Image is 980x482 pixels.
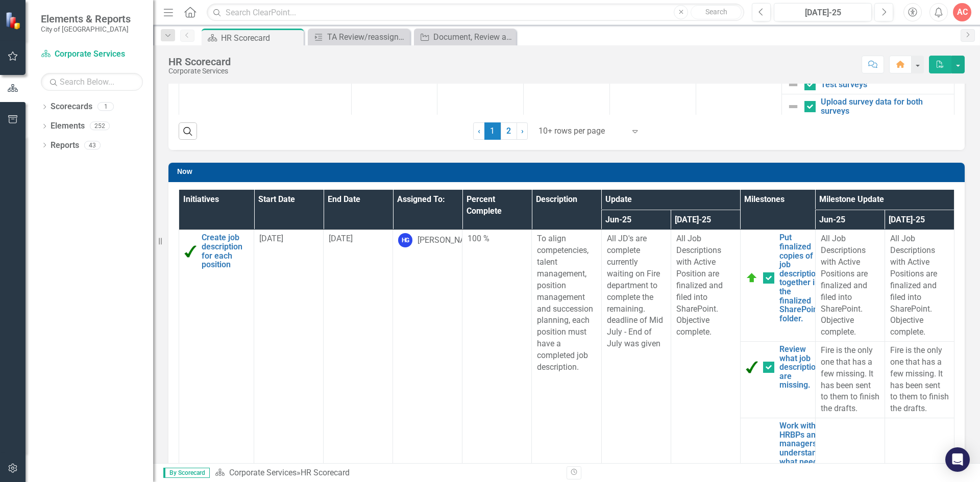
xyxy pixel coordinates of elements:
[953,3,971,21] button: AC
[398,233,412,247] div: HG
[501,122,517,140] a: 2
[705,8,727,16] span: Search
[41,25,131,33] small: City of [GEOGRAPHIC_DATA]
[537,234,593,371] span: To align competencies, talent management, position management and succession planning, each posit...
[310,31,407,43] a: TA Review/reassign work
[41,13,131,25] span: Elements & Reports
[259,234,283,243] span: [DATE]
[774,3,872,21] button: [DATE]-25
[607,233,666,349] p: All JD's are complete currently waiting on Fire department to complete the remaining. deadline of...
[787,79,799,91] img: Not Defined
[202,233,249,269] a: Create job description for each position
[782,94,954,119] td: Double-Click to Edit Right Click for Context Menu
[821,233,879,338] p: All Job Descriptions with Active Positions are finalized and filed into SharePoint. Objective com...
[468,233,526,245] div: 100 %
[168,67,231,75] div: Corporate Services
[416,31,513,43] a: Document, Review and Improve Talent Acquisition Processes
[740,342,815,418] td: Double-Click to Edit Right Click for Context Menu
[478,126,480,136] span: ‹
[521,126,524,136] span: ›
[484,122,501,140] span: 1
[779,233,824,323] a: Put finalized copies of job descriptions together in the finalized SharePoint folder.
[433,31,513,43] div: Document, Review and Improve Talent Acquisition Processes
[215,467,559,479] div: »
[329,234,353,243] span: [DATE]
[51,140,79,151] a: Reports
[821,97,949,115] a: Upload survey data for both surveys
[885,342,954,418] td: Double-Click to Edit
[207,4,744,21] input: Search ClearPoint...
[821,80,949,89] a: Test surveys
[168,56,231,67] div: HR Scorecard
[890,233,949,338] p: All Job Descriptions with Active Positions are finalized and filed into SharePoint. Objective com...
[184,245,197,258] img: Completed
[327,31,407,43] div: TA Review/reassign work
[41,48,143,60] a: Corporate Services
[885,230,954,342] td: Double-Click to Edit
[418,235,479,246] div: [PERSON_NAME]
[779,345,824,390] a: Review what job descriptions are missing.
[5,12,23,30] img: ClearPoint Strategy
[221,32,301,44] div: HR Scorecard
[676,233,735,338] p: All Job Descriptions with Active Position are finalized and filed into SharePoint. Objective comp...
[41,73,143,91] input: Search Below...
[51,120,85,132] a: Elements
[229,468,297,477] a: Corporate Services
[90,122,110,131] div: 252
[815,342,885,418] td: Double-Click to Edit
[890,345,949,415] p: Fire is the only one that has a few missing. It has been sent to them to finish the drafts.
[84,141,101,149] div: 43
[163,468,210,478] span: By Scorecard
[787,100,799,113] img: Not Defined
[740,230,815,342] td: Double-Click to Edit Right Click for Context Menu
[821,345,879,415] p: Fire is the only one that has a few missing. It has been sent to them to finish the drafts.
[746,361,758,373] img: Completed
[782,75,954,94] td: Double-Click to Edit Right Click for Context Menu
[945,447,970,472] div: Open Intercom Messenger
[691,5,742,19] button: Search
[746,272,758,284] img: On Target
[97,103,114,111] div: 1
[301,468,350,477] div: HR Scorecard
[177,168,960,175] h3: Now
[777,7,868,19] div: [DATE]-25
[51,101,92,113] a: Scorecards
[815,230,885,342] td: Double-Click to Edit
